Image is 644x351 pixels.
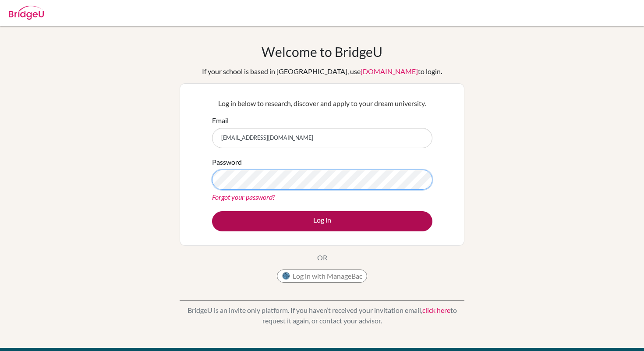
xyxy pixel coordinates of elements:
a: [DOMAIN_NAME] [361,67,418,75]
button: Log in with ManageBac [277,269,367,283]
a: click here [422,306,450,314]
p: OR [317,252,327,263]
p: BridgeU is an invite only platform. If you haven’t received your invitation email, to request it ... [180,305,464,326]
p: Log in below to research, discover and apply to your dream university. [212,98,432,109]
button: Log in [212,211,432,231]
label: Email [212,115,229,126]
div: If your school is based in [GEOGRAPHIC_DATA], use to login. [202,66,442,77]
h1: Welcome to BridgeU [262,44,382,60]
label: Password [212,157,242,167]
a: Forgot your password? [212,193,275,201]
img: Bridge-U [9,6,44,20]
